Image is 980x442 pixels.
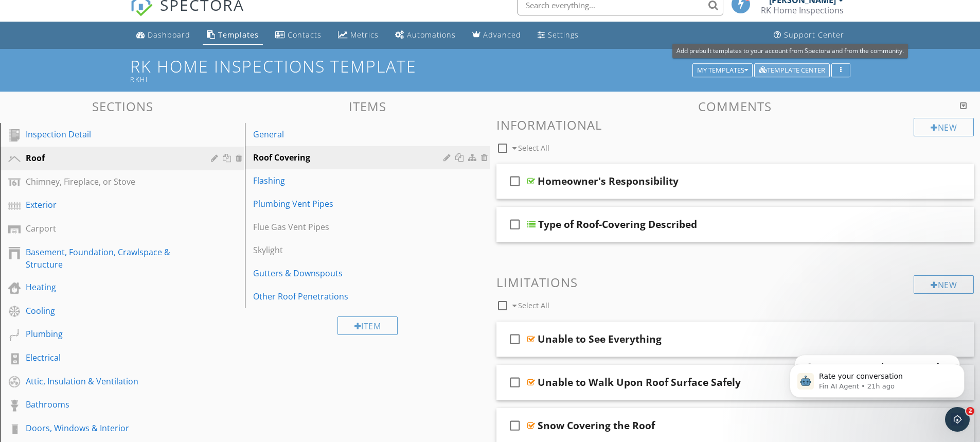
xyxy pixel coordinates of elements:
[914,275,974,294] div: New
[407,30,456,40] div: Automations
[26,152,196,164] div: Roof
[507,413,523,438] i: check_box_outline_blank
[966,407,974,415] span: 2
[538,376,741,388] div: Unable to Walk Upon Roof Surface Safely
[761,5,844,15] div: RK Home Inspections
[26,305,196,317] div: Cooling
[548,30,579,40] div: Settings
[759,67,825,74] div: Template Center
[496,118,974,132] h3: Informational
[253,151,446,164] div: Roof Covering
[754,65,830,74] a: Template Center
[496,99,974,113] h3: Comments
[271,26,326,45] a: Contacts
[253,244,446,256] div: Skylight
[483,30,521,40] div: Advanced
[26,222,196,235] div: Carport
[468,26,525,45] a: Advanced
[253,221,446,233] div: Flue Gas Vent Pipes
[203,26,263,45] a: Templates
[253,174,446,187] div: Flashing
[26,351,196,364] div: Electrical
[130,75,696,83] div: RKHI
[130,3,244,24] a: SPECTORA
[132,26,194,45] a: Dashboard
[148,30,190,40] div: Dashboard
[538,419,655,432] div: Snow Covering the Roof
[914,118,974,136] div: New
[538,175,679,187] div: Homeowner's Responsibility
[774,342,980,414] iframe: Intercom notifications message
[538,218,697,231] div: Type of Roof-Covering Described
[507,212,523,237] i: check_box_outline_blank
[253,290,446,303] div: Other Roof Penetrations
[288,30,322,40] div: Contacts
[26,375,196,387] div: Attic, Insulation & Ventilation
[507,169,523,193] i: check_box_outline_blank
[253,198,446,210] div: Plumbing Vent Pipes
[26,175,196,188] div: Chimney, Fireplace, or Stove
[218,30,259,40] div: Templates
[26,328,196,340] div: Plumbing
[676,46,904,55] span: Add prebuilt templates to your account from Spectora and from the community.
[130,57,850,83] h1: RK Home Inspections Template
[518,300,549,310] span: Select All
[350,30,379,40] div: Metrics
[518,143,549,153] span: Select All
[692,63,753,78] button: My Templates
[26,199,196,211] div: Exterior
[26,422,196,434] div: Doors, Windows & Interior
[245,99,490,113] h3: Items
[26,398,196,411] div: Bathrooms
[253,267,446,279] div: Gutters & Downspouts
[538,333,662,345] div: Unable to See Everything
[253,128,446,140] div: General
[945,407,970,432] iframe: Intercom live chat
[391,26,460,45] a: Automations (Basic)
[496,275,974,289] h3: Limitations
[507,370,523,395] i: check_box_outline_blank
[26,246,196,271] div: Basement, Foundation, Crawlspace & Structure
[507,327,523,351] i: check_box_outline_blank
[533,26,583,45] a: Settings
[697,67,748,74] div: My Templates
[337,316,398,335] div: Item
[784,30,844,40] div: Support Center
[334,26,383,45] a: Metrics
[26,281,196,293] div: Heating
[770,26,848,45] a: Support Center
[754,63,830,78] button: Template Center
[26,128,196,140] div: Inspection Detail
